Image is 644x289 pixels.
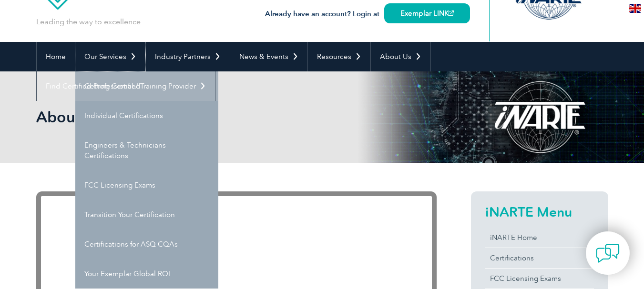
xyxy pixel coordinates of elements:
[75,229,218,259] a: Certifications for ASQ CQAs
[75,130,218,170] a: Engineers & Technicians Certifications
[37,71,215,101] a: Find Certified Professional / Training Provider
[230,42,307,71] a: News & Events
[629,4,641,13] img: en
[265,8,470,20] h3: Already have an account? Login at
[75,259,218,289] a: Your Exemplar Global ROI
[485,204,594,219] h2: iNARTE Menu
[485,228,594,248] a: iNARTE Home
[75,200,218,229] a: Transition Your Certification
[449,10,454,16] img: open_square.png
[75,101,218,130] a: Individual Certifications
[146,42,230,71] a: Industry Partners
[36,110,437,125] h2: About iNARTE
[485,269,594,289] a: FCC Licensing Exams
[384,3,470,23] a: Exemplar LINK
[75,42,145,71] a: Our Services
[371,42,430,71] a: About Us
[596,241,620,265] img: contact-chat.png
[37,42,75,71] a: Home
[75,170,218,200] a: FCC Licensing Exams
[308,42,370,71] a: Resources
[36,17,141,27] p: Leading the way to excellence
[485,248,594,268] a: Certifications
